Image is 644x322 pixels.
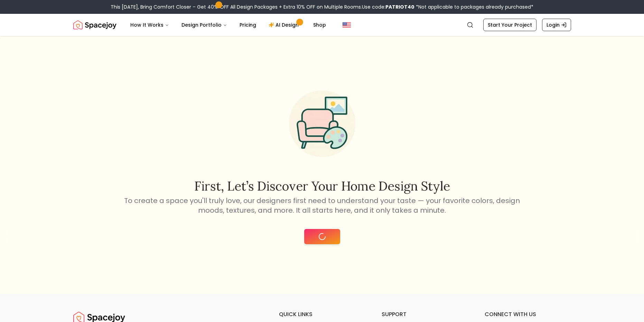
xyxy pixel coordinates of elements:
button: Design Portfolio [176,18,233,32]
span: Use code: [362,3,414,10]
a: Start Your Project [483,19,536,31]
b: PATRIOT40 [385,3,414,10]
div: This [DATE], Bring Comfort Closer – Get 40% OFF All Design Packages + Extra 10% OFF on Multiple R... [111,3,533,10]
nav: Main [125,18,332,32]
p: To create a space you'll truly love, our designers first need to understand your taste — your fav... [123,196,521,215]
nav: Global [73,14,571,36]
img: Start Style Quiz Illustration [278,80,366,168]
a: AI Design [263,18,306,32]
h6: quick links [279,310,365,319]
a: Pricing [234,18,262,32]
a: Spacejoy [73,18,116,32]
h6: connect with us [485,310,571,319]
span: *Not applicable to packages already purchased* [414,3,533,10]
h2: First, let’s discover your home design style [123,179,521,193]
button: How It Works [125,18,175,32]
a: Login [542,19,571,31]
img: United States [343,21,351,29]
a: Shop [308,18,332,32]
h6: support [382,310,468,319]
img: Spacejoy Logo [73,18,116,32]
